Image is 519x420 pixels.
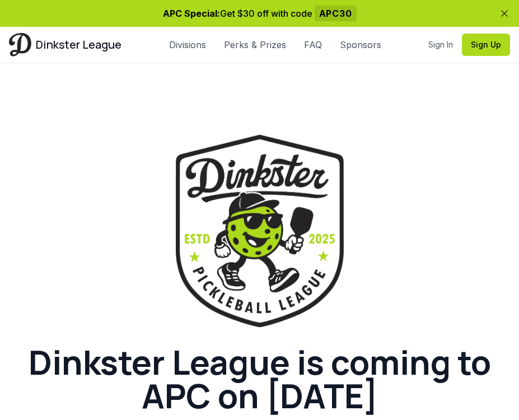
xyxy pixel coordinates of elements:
a: Perks & Prizes [224,38,286,51]
a: Sign In [428,39,453,50]
span: APC Special: [163,8,220,19]
a: Divisions [169,38,206,51]
span: APC30 [315,6,357,21]
h1: Dinkster League is coming to APC on [DATE] [9,345,510,412]
a: Dinkster League [9,33,121,56]
button: Sign Up [462,34,510,56]
img: Dinkster League [176,135,344,327]
a: FAQ [304,38,322,51]
p: Get $30 off with code [9,7,510,20]
button: Dismiss banner [499,8,510,19]
span: Dinkster League [36,37,121,53]
iframe: chat widget [466,370,502,403]
a: Sponsors [340,38,381,51]
img: Dinkster [9,33,31,56]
